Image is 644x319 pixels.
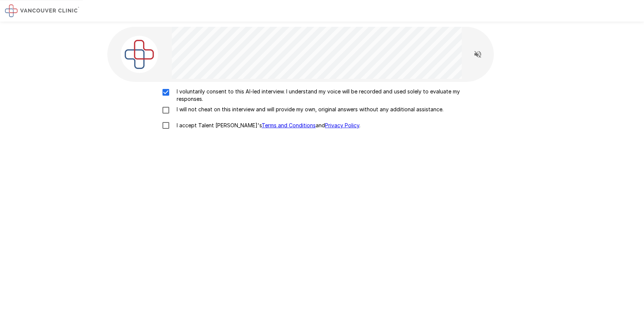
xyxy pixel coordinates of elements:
[174,122,360,129] p: I accept Talent [PERSON_NAME]'s and .
[325,122,359,128] a: Privacy Policy
[121,36,158,73] img: vancouver_clinic_logo.jpeg
[174,106,443,113] p: I will not cheat on this interview and will provide my own, original answers without any addition...
[262,122,316,128] a: Terms and Conditions
[174,88,486,103] p: I voluntarily consent to this AI-led interview. I understand my voice will be recorded and used s...
[470,47,485,62] button: Read questions aloud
